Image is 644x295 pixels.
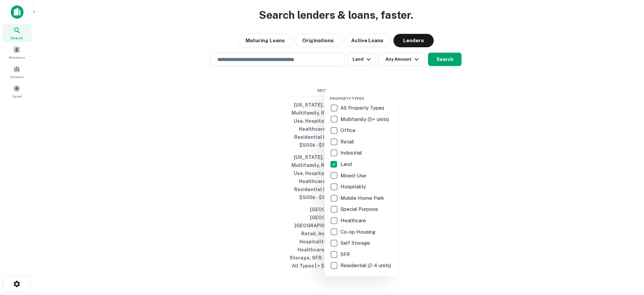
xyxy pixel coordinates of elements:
p: Office [340,126,357,134]
p: Healthcare [340,217,367,225]
iframe: Chat Widget [610,241,644,274]
p: Self Storage [340,239,371,247]
p: Hospitality [340,183,367,191]
p: Land [340,160,353,168]
p: Multifamily (5+ units) [340,115,390,123]
p: SFR [340,250,351,258]
p: All Property Types [340,104,386,112]
p: Residential (2-4 units) [340,261,392,270]
p: Retail [340,138,355,146]
p: Special Purpose [340,205,379,213]
p: Mixed-Use [340,172,368,180]
p: Mobile Home Park [340,194,385,202]
span: Property Types [330,97,364,101]
p: Industrial [340,149,363,157]
p: Co-op Housing [340,228,377,236]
